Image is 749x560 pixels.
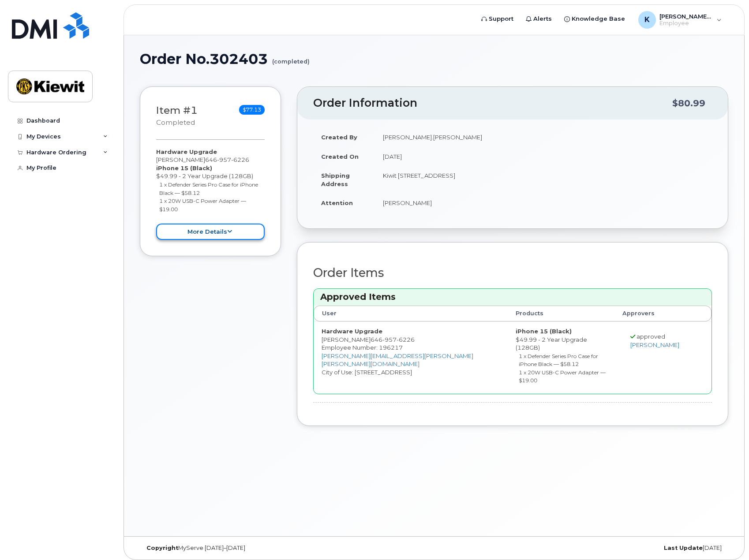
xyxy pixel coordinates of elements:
strong: Shipping Address [321,172,350,187]
strong: Last Update [664,545,703,551]
strong: Hardware Upgrade [322,328,382,335]
div: MyServe [DATE]–[DATE] [140,545,336,552]
td: [PERSON_NAME].[PERSON_NAME] [375,127,712,147]
div: $80.99 [672,95,705,112]
span: $77.13 [239,105,265,115]
th: Approvers [614,306,695,321]
small: 1 x Defender Series Pro Case for iPhone Black — $58.12 [519,353,598,368]
td: [DATE] [375,147,712,166]
span: 6226 [397,336,415,343]
button: more details [156,224,265,240]
span: 6226 [231,156,249,163]
td: Kiwit [STREET_ADDRESS] [375,166,712,193]
span: Employee Number: 196217 [322,344,403,351]
h2: Order Items [313,266,712,280]
th: User [314,306,508,321]
small: 1 x Defender Series Pro Case for iPhone Black — $58.12 [159,181,258,196]
a: [PERSON_NAME] [630,341,679,348]
div: [PERSON_NAME] $49.99 - 2 Year Upgrade (128GB) [156,148,265,240]
strong: iPhone 15 (Black) [156,164,212,172]
strong: Created On [321,153,359,160]
td: [PERSON_NAME] City of Use: [STREET_ADDRESS] [314,321,508,394]
strong: Copyright [146,545,178,551]
td: $49.99 - 2 Year Upgrade (128GB) [508,321,614,394]
div: [DATE] [532,545,728,552]
span: 957 [382,336,397,343]
strong: Created By [321,134,357,141]
h3: Item #1 [156,105,198,127]
h2: Order Information [313,97,672,109]
strong: Hardware Upgrade [156,148,217,155]
strong: iPhone 15 (Black) [516,328,572,335]
small: completed [156,119,195,127]
span: 646 [371,336,415,343]
small: (completed) [272,51,310,65]
h1: Order No.302403 [140,51,728,67]
span: approved [637,333,665,340]
small: 1 x 20W USB-C Power Adapter — $19.00 [159,198,246,213]
a: [PERSON_NAME][EMAIL_ADDRESS][PERSON_NAME][PERSON_NAME][DOMAIN_NAME] [322,352,473,368]
small: 1 x 20W USB-C Power Adapter — $19.00 [519,369,606,384]
iframe: Messenger Launcher [711,522,742,553]
h3: Approved Items [320,291,705,303]
th: Products [508,306,614,321]
strong: Attention [321,199,353,206]
td: [PERSON_NAME] [375,193,712,213]
span: 957 [217,156,231,163]
span: 646 [205,156,249,163]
